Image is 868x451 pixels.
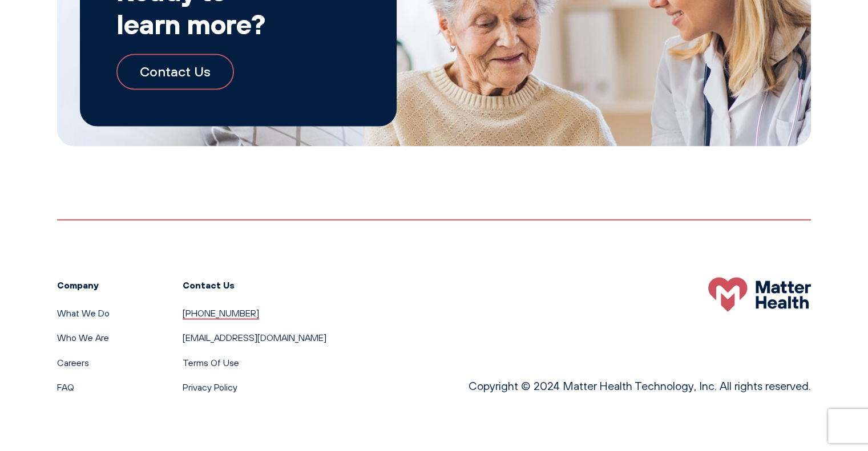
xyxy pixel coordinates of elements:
[57,307,110,318] a: What We Do
[57,381,74,392] a: FAQ
[183,356,239,368] a: Terms Of Use
[183,277,326,292] h3: Contact Us
[183,331,326,343] a: [EMAIL_ADDRESS][DOMAIN_NAME]
[57,356,89,368] a: Careers
[469,376,811,395] p: Copyright © 2024 Matter Health Technology, Inc. All rights reserved.
[183,381,237,392] a: Privacy Policy
[116,54,234,89] a: Contact Us
[57,277,110,292] h3: Company
[57,331,109,343] a: Who We Are
[183,307,259,318] a: [PHONE_NUMBER]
